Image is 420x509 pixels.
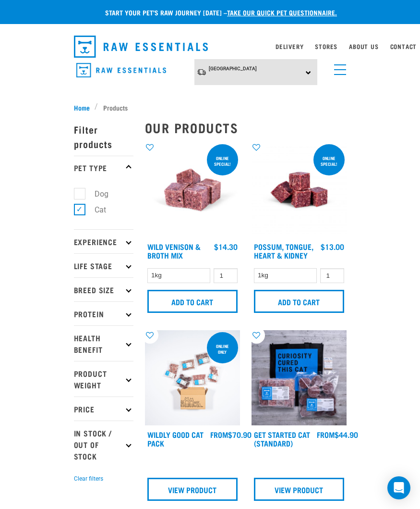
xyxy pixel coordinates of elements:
a: Contact [390,45,417,48]
input: 1 [214,268,238,283]
h2: Our Products [145,120,347,135]
div: ONLINE SPECIAL! [207,151,238,171]
p: Experience [74,229,133,253]
div: ONLINE ONLY [207,339,238,359]
div: $44.90 [317,430,358,439]
p: Price [74,397,133,421]
a: About Us [349,45,378,48]
a: menu [329,59,347,76]
span: FROM [210,432,228,436]
a: Possum, Tongue, Heart & Kidney [254,244,313,257]
span: Home [74,102,90,112]
p: In Stock / Out Of Stock [74,421,133,468]
nav: breadcrumbs [74,102,347,112]
p: Product Weight [74,361,133,397]
img: Cat 0 2sec [145,330,240,425]
img: Raw Essentials Logo [74,36,208,58]
a: View Product [254,478,344,501]
img: van-moving.png [197,68,206,76]
div: $14.30 [214,242,238,251]
span: FROM [317,432,335,436]
a: take our quick pet questionnaire. [227,11,337,14]
a: Wildly Good Cat Pack [147,432,204,445]
img: Vension and heart [145,142,240,237]
span: [GEOGRAPHIC_DATA] [209,66,257,71]
p: Life Stage [74,253,133,277]
a: Delivery [276,45,303,48]
img: Raw Essentials Logo [76,63,166,78]
p: Breed Size [74,277,133,301]
div: ONLINE SPECIAL! [313,151,345,171]
div: $13.00 [321,242,344,251]
label: Cat [79,204,110,216]
button: Clear filters [74,474,103,483]
a: Get Started Cat (Standard) [254,432,310,445]
input: Add to cart [147,290,238,313]
div: $70.90 [210,430,252,439]
p: Filter products [74,117,133,156]
img: Assortment Of Raw Essential Products For Cats Including, Blue And Black Tote Bag With "Curiosity ... [252,330,347,425]
p: Protein [74,301,133,325]
input: 1 [320,268,344,283]
input: Add to cart [254,290,344,313]
p: Pet Type [74,156,133,180]
a: Stores [315,45,337,48]
a: View Product [147,478,238,501]
a: Wild Venison & Broth Mix [147,244,201,257]
a: Home [74,102,95,112]
div: Open Intercom Messenger [387,476,410,499]
img: Possum Tongue Heart Kidney 1682 [252,142,347,237]
nav: dropdown navigation [66,32,354,62]
p: Health Benefit [74,325,133,361]
label: Dog [79,188,112,200]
